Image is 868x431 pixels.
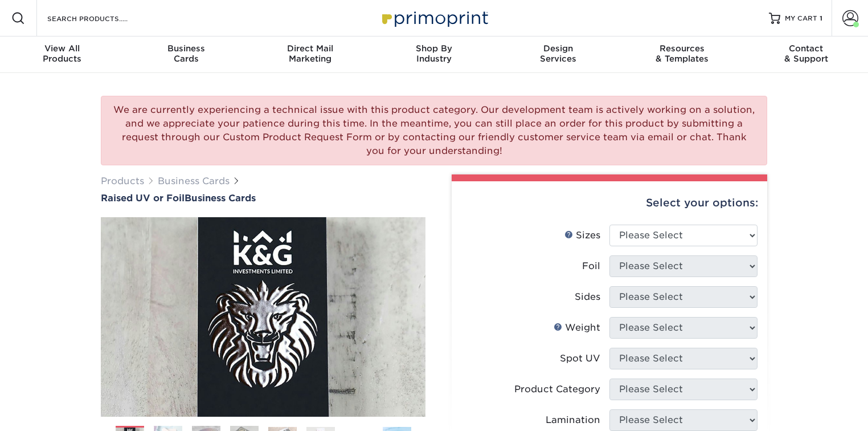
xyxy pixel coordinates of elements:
[101,176,144,186] a: Products
[248,43,372,64] div: Marketing
[372,43,496,54] span: Shop By
[582,259,600,273] div: Foil
[744,36,868,73] a: Contact& Support
[372,36,496,73] a: Shop ByIndustry
[785,14,817,23] span: MY CART
[461,181,758,225] div: Select your options:
[564,229,600,242] div: Sizes
[496,43,620,54] span: Design
[560,352,600,365] div: Spot UV
[248,36,372,73] a: Direct MailMarketing
[124,36,248,73] a: BusinessCards
[620,43,744,54] span: Resources
[620,43,744,64] div: & Templates
[620,36,744,73] a: Resources& Templates
[496,36,620,73] a: DesignServices
[124,43,248,64] div: Cards
[820,14,822,22] span: 1
[46,11,157,25] input: SEARCH PRODUCTS.....
[124,43,248,54] span: Business
[372,43,496,64] div: Industry
[101,193,425,204] h1: Business Cards
[158,176,230,186] a: Business Cards
[546,413,600,427] div: Lamination
[514,383,600,396] div: Product Category
[744,43,868,64] div: & Support
[377,6,491,30] img: Primoprint
[248,43,372,54] span: Direct Mail
[101,96,767,165] div: We are currently experiencing a technical issue with this product category. Our development team ...
[101,193,425,204] a: Raised UV or FoilBusiness Cards
[554,321,600,335] div: Weight
[575,290,600,304] div: Sides
[101,193,185,204] span: Raised UV or Foil
[496,43,620,64] div: Services
[744,43,868,54] span: Contact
